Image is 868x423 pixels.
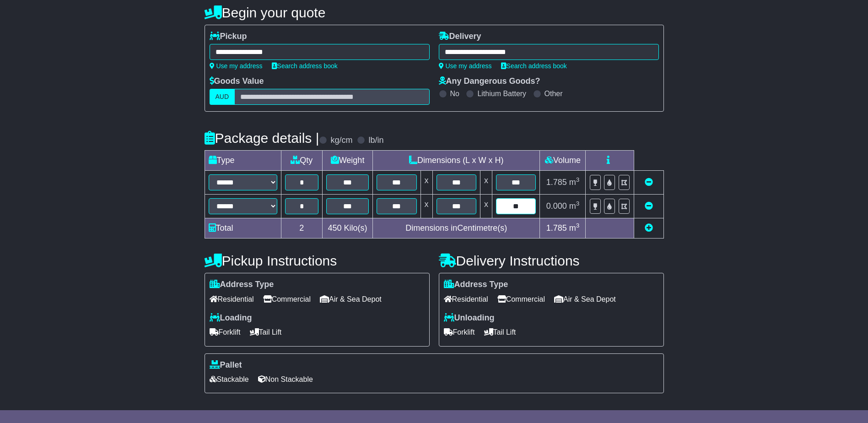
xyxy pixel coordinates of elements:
td: Weight [323,151,373,171]
a: Remove this item [645,178,653,187]
td: Type [205,151,281,171]
label: Unloading [444,313,495,323]
span: Non Stackable [258,372,313,386]
label: Loading [210,313,252,323]
a: Use my address [439,62,492,70]
span: Forklift [210,325,241,339]
a: Search address book [501,62,567,70]
label: Any Dangerous Goods? [439,76,540,87]
span: Stackable [210,372,249,386]
span: 1.785 [546,178,567,187]
td: Qty [281,151,323,171]
span: Commercial [263,292,311,306]
td: Dimensions in Centimetre(s) [373,218,540,239]
span: m [569,178,580,187]
td: x [421,171,432,195]
label: Delivery [439,32,481,42]
span: Forklift [444,325,475,339]
span: Tail Lift [250,325,282,339]
span: m [569,223,580,233]
a: Add new item [645,223,653,233]
h4: Begin your quote [205,5,664,20]
td: Kilo(s) [323,218,373,239]
td: x [480,171,492,195]
span: Air & Sea Depot [554,292,616,306]
h4: Delivery Instructions [439,253,664,268]
td: x [480,195,492,218]
span: Residential [444,292,488,306]
label: lb/in [368,136,383,146]
td: x [421,195,432,218]
label: Address Type [210,280,274,290]
h4: Package details | [205,130,319,146]
label: Goods Value [210,76,264,87]
label: No [450,89,459,98]
label: Lithium Battery [477,89,526,98]
span: 450 [328,223,342,233]
span: m [569,201,580,211]
span: 1.785 [546,223,567,233]
label: AUD [210,89,235,105]
td: 2 [281,218,323,239]
a: Use my address [210,62,263,70]
label: Pallet [210,360,242,370]
span: Residential [210,292,254,306]
sup: 3 [576,200,580,207]
sup: 3 [576,222,580,229]
label: Address Type [444,280,508,290]
h4: Pickup Instructions [205,253,430,268]
td: Dimensions (L x W x H) [373,151,540,171]
span: Commercial [497,292,545,306]
span: Air & Sea Depot [320,292,382,306]
td: Total [205,218,281,239]
label: Pickup [210,32,247,42]
label: kg/cm [330,136,352,146]
a: Remove this item [645,201,653,211]
span: Tail Lift [484,325,516,339]
label: Other [545,89,563,98]
td: Volume [540,151,586,171]
span: 0.000 [546,201,567,211]
a: Search address book [272,62,338,70]
sup: 3 [576,176,580,183]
